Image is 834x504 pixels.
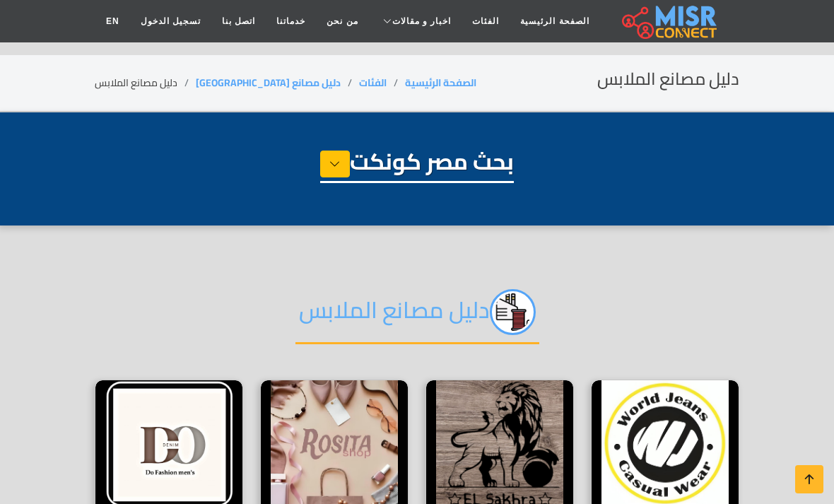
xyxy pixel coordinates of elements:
[392,15,452,28] span: اخبار و مقالات
[266,8,316,35] a: خدماتنا
[320,148,514,183] h1: بحث مصر كونكت
[95,8,130,35] a: EN
[510,8,599,35] a: الصفحة الرئيسية
[622,4,717,39] img: main.misr_connect
[597,69,739,90] h2: دليل مصانع الملابس
[405,74,476,92] a: الصفحة الرئيسية
[490,289,536,335] img: jc8qEEzyi89FPzAOrPPq.png
[211,8,266,35] a: اتصل بنا
[369,8,462,35] a: اخبار و مقالات
[196,74,341,92] a: دليل مصانع [GEOGRAPHIC_DATA]
[295,289,539,344] h2: دليل مصانع الملابس
[316,8,368,35] a: من نحن
[462,8,510,35] a: الفئات
[95,76,196,90] li: دليل مصانع الملابس
[359,74,387,92] a: الفئات
[130,8,211,35] a: تسجيل الدخول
